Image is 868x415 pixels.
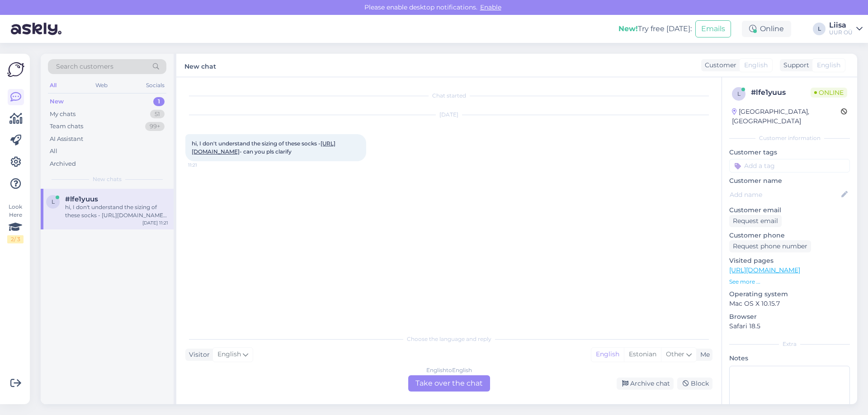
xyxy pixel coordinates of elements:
span: English [217,350,241,359]
div: Look Here [7,203,24,243]
div: All [50,147,57,156]
p: Operating system [729,289,850,299]
p: Visited pages [729,256,850,266]
div: Visitor [185,350,210,359]
span: 11:21 [188,162,222,168]
div: Liisa [829,22,853,29]
p: Customer phone [729,231,850,240]
div: Socials [144,79,166,91]
div: L [813,23,826,35]
div: Block [677,378,712,390]
div: Extra [729,340,850,348]
div: Take over the chat [408,375,490,392]
span: English [744,61,768,70]
span: #lfe1yuus [65,195,98,203]
div: UUR OÜ [829,29,853,36]
div: hi, I don't understand the sizing of these socks - [URL][DOMAIN_NAME] - can you pls clarify [65,203,168,219]
a: [URL][DOMAIN_NAME] [729,266,800,274]
div: 99+ [145,122,165,131]
b: New! [618,24,638,33]
div: Archived [50,159,76,168]
div: Request email [729,215,782,227]
div: Customer information [729,134,850,142]
div: Online [742,21,791,37]
p: Mac OS X 10.15.7 [729,299,850,308]
span: Online [811,88,847,98]
p: Customer name [729,176,850,186]
img: Askly Logo [7,61,24,78]
span: l [52,198,55,205]
button: Emails [695,20,731,37]
p: Customer email [729,205,850,215]
p: Browser [729,312,850,322]
span: Other [666,350,684,358]
label: New chat [184,59,216,71]
div: 1 [153,97,165,106]
p: See more ... [729,278,850,286]
div: Support [780,61,809,70]
span: Search customers [56,62,113,71]
div: English to English [426,366,472,374]
div: Choose the language and reply [185,335,712,343]
span: Enable [477,3,504,11]
div: Team chats [50,122,83,131]
div: New [50,97,64,106]
span: hi, I don't understand the sizing of these socks - - can you pls clarify [192,140,335,155]
div: English [591,348,624,361]
div: AI Assistant [50,135,83,144]
div: Customer [701,61,736,70]
div: Chat started [185,92,712,100]
div: [DATE] [185,111,712,119]
span: l [737,90,741,97]
div: 2 / 3 [7,235,24,243]
a: LiisaUUR OÜ [829,22,863,36]
p: Customer tags [729,148,850,157]
div: 51 [150,110,165,119]
div: # lfe1yuus [751,87,811,98]
input: Add a tag [729,159,850,173]
div: Me [697,350,710,359]
p: Notes [729,354,850,363]
div: [GEOGRAPHIC_DATA], [GEOGRAPHIC_DATA] [732,107,841,126]
div: All [48,79,58,91]
p: Safari 18.5 [729,322,850,331]
div: Archive chat [617,378,674,390]
div: My chats [50,110,75,119]
span: English [817,61,840,70]
div: Try free [DATE]: [618,23,692,34]
span: New chats [93,175,122,183]
div: Request phone number [729,240,811,252]
div: Estonian [624,348,661,361]
div: Web [94,79,109,91]
div: [DATE] 11:21 [142,219,168,226]
input: Add name [730,190,840,200]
